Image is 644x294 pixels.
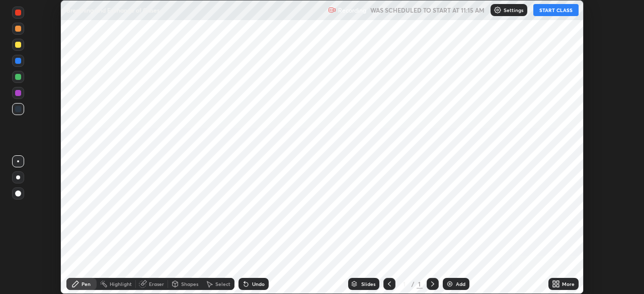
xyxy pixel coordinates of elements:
p: Breathing and Exchange of Gases [66,6,159,14]
div: Eraser [149,281,164,286]
button: START CLASS [533,4,579,16]
p: Settings [504,8,523,13]
p: Recording [338,7,366,14]
div: Slides [361,281,375,286]
img: add-slide-button [446,280,454,288]
img: recording.375f2c34.svg [328,6,336,14]
h5: WAS SCHEDULED TO START AT 11:15 AM [370,6,485,15]
div: Add [456,281,465,286]
div: Undo [252,281,265,286]
div: Shapes [181,281,198,286]
div: Pen [82,281,91,286]
img: class-settings-icons [494,6,502,14]
div: / [412,281,415,287]
div: More [562,281,575,286]
div: Highlight [110,281,132,286]
div: 1 [417,279,423,288]
div: Select [215,281,230,286]
div: 1 [399,281,410,287]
